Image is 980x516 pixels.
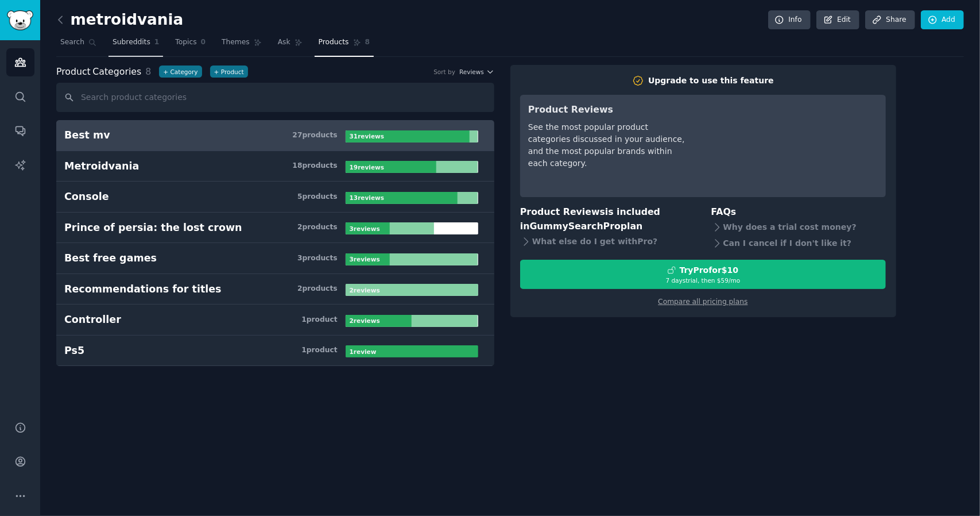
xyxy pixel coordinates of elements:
[648,75,774,87] div: Upgrade to use this feature
[459,68,484,76] span: Reviews
[56,33,100,57] a: Search
[301,345,337,356] div: 1 product
[64,190,109,204] div: Console
[530,221,621,232] span: GummySearch Pro
[711,236,886,252] div: Can I cancel if I don't like it?
[350,287,380,294] b: 2 review s
[201,37,206,48] span: 0
[109,33,163,57] a: Subreddits1
[159,66,202,78] button: +Category
[64,128,110,143] div: Best mv
[921,10,964,30] a: Add
[521,276,885,284] div: 7 days trial, then $ 59 /mo
[56,305,494,336] a: Controller1product2reviews
[210,66,248,78] button: +Product
[113,37,150,48] span: Subreddits
[64,282,222,296] div: Recommendations for titles
[365,37,370,48] span: 8
[350,133,384,140] b: 31 review s
[350,348,377,355] b: 1 review
[56,182,494,213] a: Console5products13reviews
[433,68,455,76] div: Sort by
[520,233,695,249] div: What else do I get with Pro ?
[56,336,494,367] a: Ps51product1review
[56,213,494,244] a: Prince of persia: the lost crown2products3reviews
[56,151,494,182] a: Metroidvania18products19reviews
[350,194,384,201] b: 13 review s
[171,33,210,57] a: Topics0
[56,274,494,305] a: Recommendations for titles2products2reviews
[64,251,157,265] div: Best free games
[163,68,168,76] span: +
[520,205,695,233] h3: Product Reviews is included in plan
[711,220,886,236] div: Why does a trial cost money?
[56,11,183,29] h2: metroidvania
[64,313,121,327] div: Controller
[528,103,690,117] h3: Product Reviews
[56,65,91,79] span: Product
[680,264,739,276] div: Try Pro for $10
[711,205,886,220] h3: FAQs
[7,10,33,30] img: GummySearch logo
[175,37,196,48] span: Topics
[56,243,494,274] a: Best free games3products3reviews
[301,315,337,325] div: 1 product
[459,68,494,76] button: Reviews
[218,33,266,57] a: Themes
[222,37,250,48] span: Themes
[658,298,747,306] a: Compare all pricing plans
[297,253,338,264] div: 3 product s
[865,10,915,30] a: Share
[56,65,141,79] span: Categories
[214,68,219,76] span: +
[145,66,151,77] span: 8
[350,164,384,171] b: 19 review s
[64,344,84,358] div: Ps5
[60,37,84,48] span: Search
[297,192,338,202] div: 5 product s
[319,37,349,48] span: Products
[292,130,337,141] div: 27 product s
[350,317,380,324] b: 2 review s
[350,225,380,232] b: 3 review s
[350,256,380,263] b: 3 review s
[297,284,338,294] div: 2 product s
[154,37,160,48] span: 1
[64,221,242,235] div: Prince of persia: the lost crown
[520,260,886,289] button: TryProfor$107 daystrial, then $59/mo
[278,37,290,48] span: Ask
[297,222,338,233] div: 2 product s
[768,10,811,30] a: Info
[816,10,859,30] a: Edit
[292,161,337,171] div: 18 product s
[315,33,374,57] a: Products8
[528,121,690,170] div: See the most popular product categories discussed in your audience, and the most popular brands w...
[274,33,307,57] a: Ask
[56,120,494,151] a: Best mv27products31reviews
[64,159,139,174] div: Metroidvania
[56,83,494,112] input: Search product categories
